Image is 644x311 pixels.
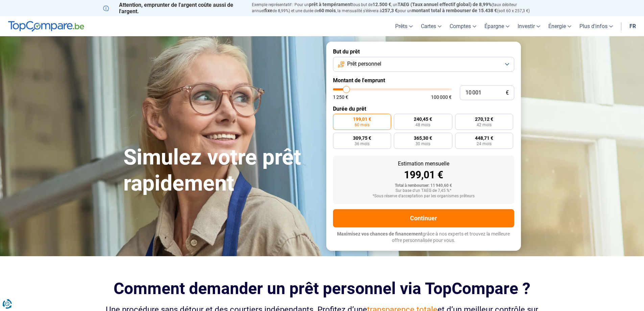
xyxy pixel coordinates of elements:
[252,2,541,14] p: Exemple représentatif : Pour un tous but de , un (taux débiteur annuel de 8,99%) et une durée de ...
[414,136,432,140] span: 365,30 €
[353,136,371,140] span: 309,75 €
[337,231,423,237] span: Maximisez vos chances de financement
[355,123,369,127] span: 60 mois
[431,95,452,99] span: 100 000 €
[338,188,509,193] div: Sur base d'un TAEG de 7,45 %*
[382,8,398,13] span: 257,3 €
[355,142,369,146] span: 36 mois
[544,16,575,36] a: Énergie
[625,16,640,36] a: fr
[264,8,272,13] span: fixe
[8,21,84,32] img: TopCompare
[412,8,497,13] span: montant total à rembourser de 15.438 €
[319,8,336,13] span: 60 mois
[333,57,514,72] button: Prêt personnel
[506,90,509,96] span: €
[446,16,480,36] a: Comptes
[480,16,514,36] a: Épargne
[417,16,446,36] a: Cartes
[391,16,417,36] a: Prêts
[373,2,391,7] span: 12.500 €
[347,60,381,68] span: Prêt personnel
[353,117,371,121] span: 199,01 €
[333,209,514,227] button: Continuer
[103,279,541,298] h2: Comment demander un prêt personnel via TopCompare ?
[338,161,509,166] div: Estimation mensuelle
[333,106,514,112] label: Durée du prêt
[475,136,493,140] span: 448,71 €
[338,170,509,180] div: 199,01 €
[514,16,544,36] a: Investir
[415,123,430,127] span: 48 mois
[333,77,514,84] label: Montant de l'emprunt
[123,145,318,197] h1: Simulez votre prêt rapidement
[338,183,509,188] div: Total à rembourser: 11 940,60 €
[415,142,430,146] span: 30 mois
[333,231,514,244] p: grâce à nos experts et trouvez la meilleure offre personnalisée pour vous.
[414,117,432,121] span: 240,45 €
[333,48,514,55] label: But du prêt
[477,142,492,146] span: 24 mois
[103,2,244,15] p: Attention, emprunter de l'argent coûte aussi de l'argent.
[575,16,617,36] a: Plus d'infos
[398,2,492,7] span: TAEG (Taux annuel effectif global) de 8,99%
[333,95,348,99] span: 1 250 €
[477,123,492,127] span: 42 mois
[309,2,352,7] span: prêt à tempérament
[338,194,509,199] div: *Sous réserve d'acceptation par les organismes prêteurs
[475,117,493,121] span: 270,12 €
